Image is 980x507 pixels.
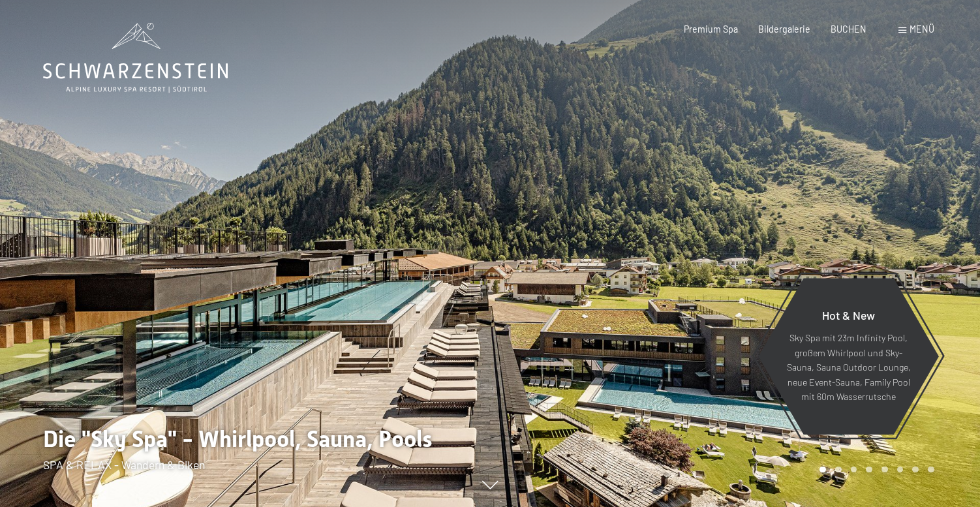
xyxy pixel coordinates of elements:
span: Hot & New [822,308,875,322]
a: Premium Spa [684,23,738,35]
a: Bildergalerie [758,23,810,35]
div: Carousel Page 5 [881,467,888,473]
div: Carousel Pagination [815,467,934,473]
div: Carousel Page 3 [851,467,857,473]
div: Carousel Page 4 [866,467,872,473]
div: Carousel Page 1 (Current Slide) [819,467,826,473]
a: Hot & New Sky Spa mit 23m Infinity Pool, großem Whirlpool und Sky-Sauna, Sauna Outdoor Lounge, ne... [758,277,940,435]
p: Sky Spa mit 23m Infinity Pool, großem Whirlpool und Sky-Sauna, Sauna Outdoor Lounge, neue Event-S... [786,331,911,405]
a: BUCHEN [831,23,866,35]
div: Carousel Page 8 [928,467,934,473]
div: Carousel Page 2 [835,467,842,473]
span: Menü [910,23,934,35]
div: Carousel Page 6 [897,467,904,473]
div: Carousel Page 7 [912,467,919,473]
